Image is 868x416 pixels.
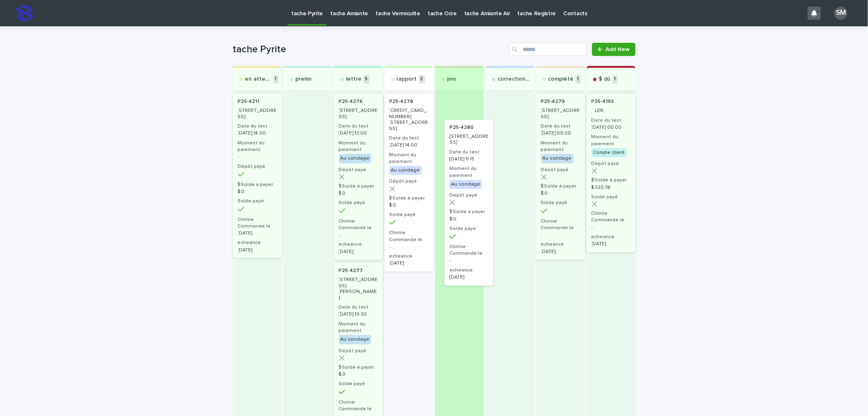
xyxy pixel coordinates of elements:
[397,76,417,83] p: rapport
[509,43,587,56] input: Search
[419,75,425,84] p: 2
[233,44,506,56] h1: tache Pyrite
[16,5,33,21] img: stacker-logo-s-only.png
[592,43,635,56] a: Add New
[834,7,847,20] div: SM
[606,46,630,52] span: Add New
